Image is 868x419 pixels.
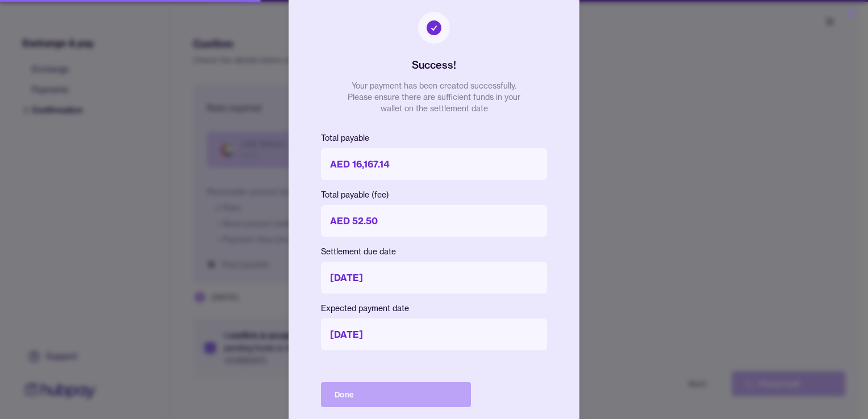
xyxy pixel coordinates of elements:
p: [DATE] [321,319,547,350]
p: Settlement due date [321,246,547,257]
p: AED 16,167.14 [321,148,547,180]
h2: Success! [412,57,456,73]
p: Total payable (fee) [321,189,547,200]
p: AED 52.50 [321,205,547,237]
p: Total payable [321,132,547,144]
p: Your payment has been created successfully. Please ensure there are sufficient funds in your wall... [343,80,525,114]
p: [DATE] [321,262,547,294]
p: Expected payment date [321,303,547,314]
